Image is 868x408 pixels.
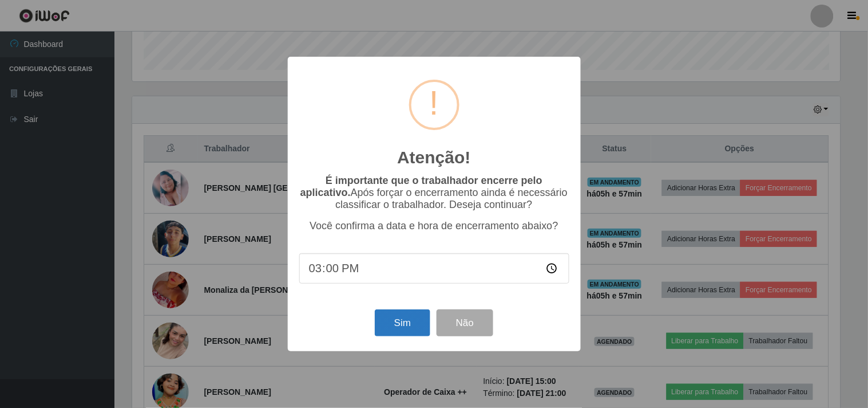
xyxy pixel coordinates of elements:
p: Você confirma a data e hora de encerramento abaixo? [299,220,569,232]
button: Sim [375,309,430,336]
b: É importante que o trabalhador encerre pelo aplicativo. [300,175,542,198]
p: Após forçar o encerramento ainda é necessário classificar o trabalhador. Deseja continuar? [299,175,569,211]
h2: Atenção! [397,147,470,168]
button: Não [437,309,493,336]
